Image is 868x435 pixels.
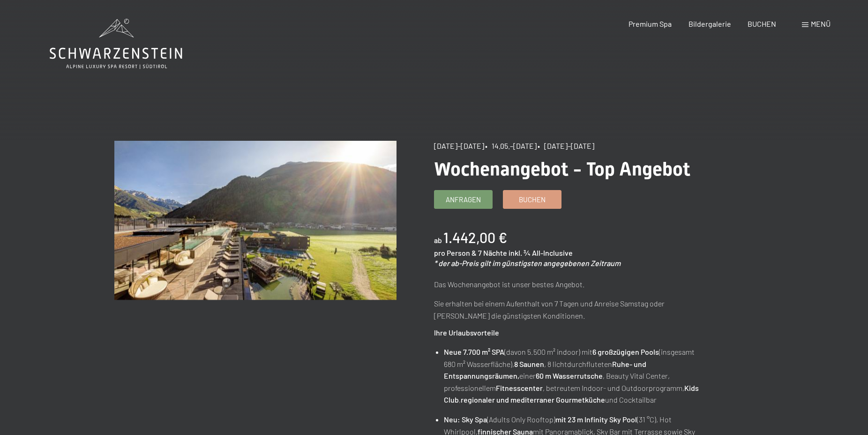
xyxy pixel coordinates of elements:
strong: Neu: Sky Spa [444,415,487,424]
span: Anfragen [446,195,481,205]
a: Buchen [503,191,561,208]
a: Bildergalerie [688,19,731,28]
strong: 8 Saunen [514,359,544,368]
strong: mit 23 m Infinity Sky Pool [555,415,637,424]
strong: Fitnesscenter [496,383,543,392]
a: BUCHEN [748,19,776,28]
a: Anfragen [434,191,492,208]
strong: regionaler und mediterraner Gourmetküche [461,395,605,404]
a: Premium Spa [629,19,672,28]
strong: 6 großzügigen Pools [592,347,659,356]
p: Sie erhalten bei einem Aufenthalt von 7 Tagen und Anreise Samstag oder [PERSON_NAME] die günstigs... [434,298,717,321]
span: • 14.05.–[DATE] [485,141,537,150]
strong: 60 m Wasserrutsche [536,371,603,380]
p: Das Wochenangebot ist unser bestes Angebot. [434,278,717,290]
img: Wochenangebot - Top Angebot [114,141,397,300]
span: Wochenangebot - Top Angebot [434,158,690,180]
b: 1.442,00 € [443,229,507,246]
strong: Ihre Urlaubsvorteile [434,328,499,337]
span: inkl. ¾ All-Inclusive [509,248,573,257]
span: pro Person & [434,248,477,257]
em: * der ab-Preis gilt im günstigsten angegebenen Zeitraum [434,259,621,267]
span: ab [434,236,442,244]
strong: Neue 7.700 m² SPA [444,347,504,356]
span: • [DATE]–[DATE] [538,141,594,150]
span: [DATE]–[DATE] [434,141,484,150]
span: Buchen [519,195,546,205]
span: 7 Nächte [478,248,507,257]
span: Menü [811,19,831,28]
li: (davon 5.500 m² indoor) mit (insgesamt 680 m² Wasserfläche), , 8 lichtdurchfluteten einer , Beaut... [444,346,717,406]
